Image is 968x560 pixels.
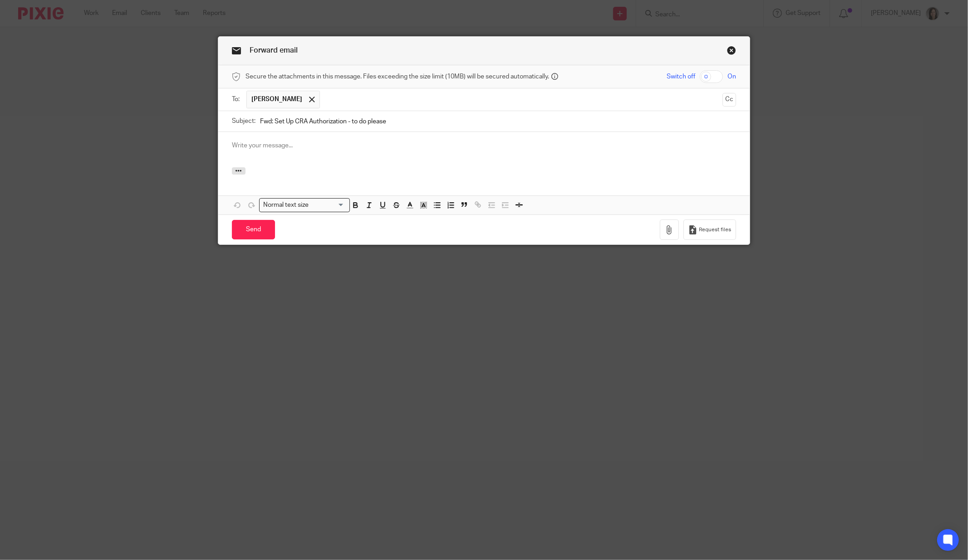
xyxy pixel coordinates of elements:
[683,219,736,240] button: Request files
[251,95,302,104] span: [PERSON_NAME]
[667,72,695,81] span: Switch off
[312,200,344,210] input: Search for option
[232,95,242,104] label: To:
[259,198,350,212] div: Search for option
[232,117,256,126] label: Subject:
[722,93,736,107] button: Cc
[232,220,275,239] input: Send
[727,72,736,81] span: On
[250,47,298,54] span: Forward email
[261,200,311,210] span: Normal text size
[246,72,549,81] span: Secure the attachments in this message. Files exceeding the size limit (10MB) will be secured aut...
[699,226,731,234] span: Request files
[727,46,736,58] a: Close this dialog window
